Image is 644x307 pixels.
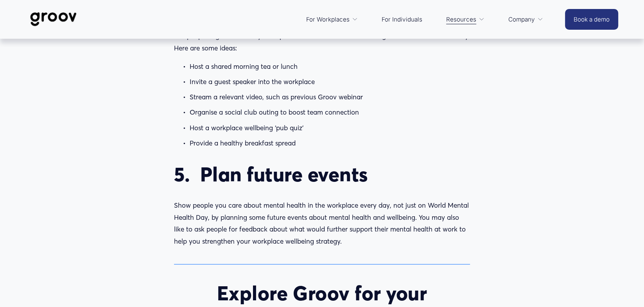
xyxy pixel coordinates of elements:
[565,9,618,30] a: Book a demo
[190,91,470,103] p: Stream a relevant video, such as previous Groov webinar
[26,6,81,32] img: Groov | Workplace Science Platform | Unlock Performance | Drive Results
[442,10,488,29] a: folder dropdown
[190,122,470,134] p: Host a workplace wellbeing ‘pub quiz’
[446,14,476,25] span: Resources
[504,10,547,29] a: folder dropdown
[306,14,350,25] span: For Workplaces
[190,106,470,118] p: Organise a social club outing to boost team connection
[190,61,470,73] p: Host a shared morning tea or lunch
[302,10,362,29] a: folder dropdown
[174,162,470,186] h2: 5. Plan future events
[190,137,470,149] p: Provide a healthy breakfast spread
[174,30,470,54] p: Get people together virtually or in-person for an event to acknowledge World Mental Health Day. H...
[378,10,426,29] a: For Individuals
[190,76,470,88] p: Invite a guest speaker into the workplace
[508,14,535,25] span: Company
[174,199,470,247] p: Show people you care about mental health in the workplace every day, not just on World Mental Hea...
